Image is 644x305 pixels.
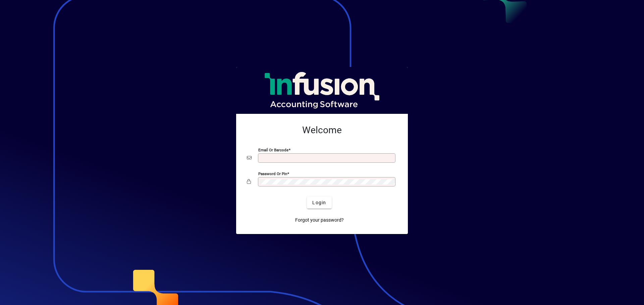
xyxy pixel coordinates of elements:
[295,217,344,224] span: Forgot your password?
[258,171,287,176] mat-label: Password or Pin
[258,148,288,152] mat-label: Email or Barcode
[292,214,346,226] a: Forgot your password?
[307,197,331,209] button: Login
[247,125,397,136] h2: Welcome
[312,199,326,206] span: Login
